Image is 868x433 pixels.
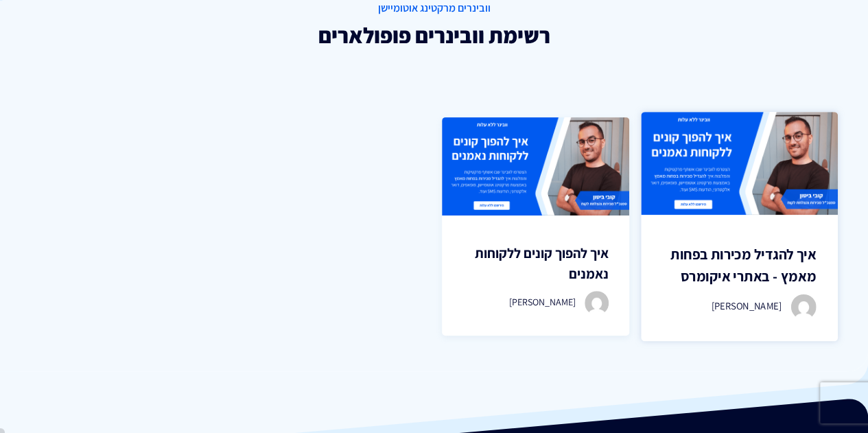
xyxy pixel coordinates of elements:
[462,243,609,284] h3: איך להפוך קונים ללקוחות נאמנים
[442,117,629,215] img: webinar-default.png
[641,112,837,341] a: איך להגדיל מכירות בפחות מאמץ - באתרי איקומרס [PERSON_NAME]
[711,299,781,312] span: [PERSON_NAME]
[442,117,629,336] a: איך להפוך קונים ללקוחות נאמנים [PERSON_NAME]
[662,244,815,287] h3: איך להגדיל מכירות בפחות מאמץ - באתרי איקומרס
[509,296,576,308] span: [PERSON_NAME]
[641,112,837,215] img: webinar-default.png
